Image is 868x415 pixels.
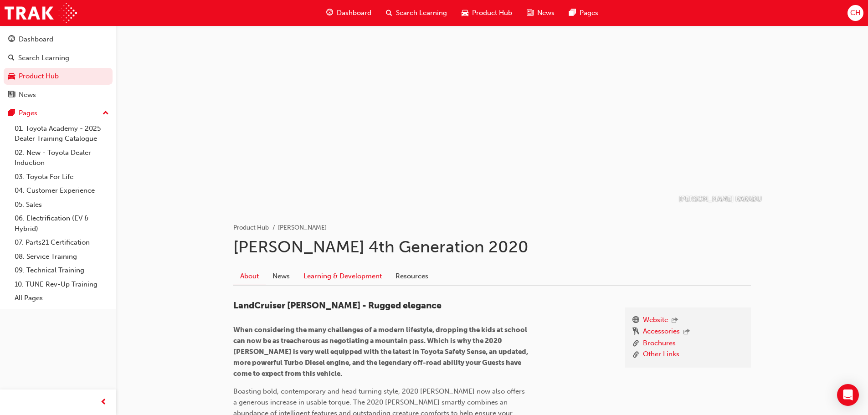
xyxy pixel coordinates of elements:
button: DashboardSearch LearningProduct HubNews [4,29,113,105]
a: pages-iconPages [562,4,606,22]
a: About [233,267,266,285]
span: CH [850,8,860,18]
a: Accessories [643,326,680,338]
a: car-iconProduct Hub [454,4,519,22]
span: car-icon [462,7,468,19]
a: search-iconSearch Learning [379,4,454,22]
span: Dashboard [337,8,371,18]
p: [PERSON_NAME] KAKADU [679,194,762,205]
a: 06. Electrification (EV & Hybrid) [11,211,113,236]
a: Resources [389,267,435,285]
a: 04. Customer Experience [11,184,113,198]
a: 09. Technical Training [11,263,113,277]
a: 08. Service Training [11,250,113,264]
span: news-icon [527,7,534,19]
a: Dashboard [4,31,113,48]
a: 07. Parts21 Certification [11,236,113,250]
a: news-iconNews [519,4,562,22]
div: Open Intercom Messenger [837,384,859,406]
a: Product Hub [233,224,269,231]
button: CH [847,5,863,21]
a: Product Hub [4,68,113,85]
span: guage-icon [326,7,333,19]
a: 03. Toyota For Life [11,170,113,184]
div: Pages [19,108,37,118]
a: News [4,87,113,103]
span: keys-icon [632,326,639,338]
span: prev-icon [100,397,107,408]
a: 05. Sales [11,198,113,212]
span: guage-icon [8,36,15,44]
span: outbound-icon [672,317,678,325]
span: link-icon [632,338,639,349]
li: [PERSON_NAME] [278,223,327,233]
a: Brochures [643,338,676,349]
a: Learning & Development [297,267,389,285]
span: up-icon [103,108,109,119]
span: When considering the many challenges of a modern lifestyle, dropping the kids at school can now b... [233,326,529,378]
span: pages-icon [8,109,15,118]
button: Pages [4,105,113,122]
span: Pages [580,8,598,18]
div: Search Learning [18,53,69,63]
a: Other Links [643,349,679,360]
a: 02. New - Toyota Dealer Induction [11,146,113,170]
span: Search Learning [396,8,447,18]
span: search-icon [8,54,15,62]
a: 01. Toyota Academy - 2025 Dealer Training Catalogue [11,122,113,146]
a: Website [643,315,668,327]
span: Product Hub [472,8,512,18]
a: All Pages [11,291,113,305]
a: 10. TUNE Rev-Up Training [11,277,113,292]
a: Search Learning [4,50,113,67]
span: LandCruiser [PERSON_NAME] - Rugged elegance [233,300,442,311]
span: link-icon [632,349,639,360]
span: pages-icon [569,7,576,19]
a: News [266,267,297,285]
img: Trak [5,3,77,23]
h1: [PERSON_NAME] 4th Generation 2020 [233,237,751,257]
span: car-icon [8,72,15,81]
span: outbound-icon [683,328,690,336]
div: News [19,90,36,100]
div: Dashboard [19,34,53,45]
span: news-icon [8,91,15,99]
span: News [537,8,555,18]
a: guage-iconDashboard [319,4,379,22]
span: search-icon [386,7,392,19]
span: www-icon [632,315,639,327]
